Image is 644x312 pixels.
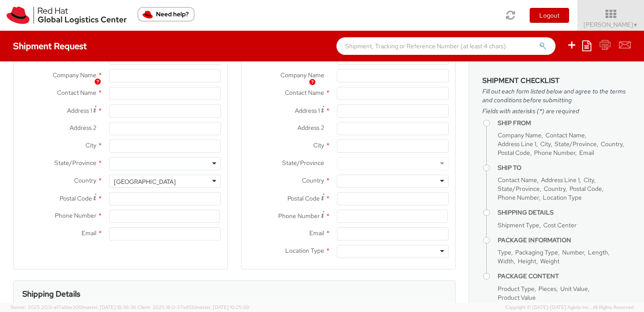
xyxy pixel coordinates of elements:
span: State/Province [555,140,597,148]
span: State/Province [54,159,96,167]
span: Address Line 1 [541,176,580,184]
span: Address 1 [295,107,320,115]
div: [GEOGRAPHIC_DATA] [114,177,176,186]
span: Address 1 [67,107,92,115]
span: Type [498,248,511,256]
h4: Ship From [498,120,631,126]
button: Need help? [138,7,195,22]
span: Location Type [543,194,582,201]
span: Pieces [538,285,556,293]
span: Address 2 [297,124,324,132]
span: Country [544,185,566,193]
span: Country [601,140,623,148]
span: Fields with asterisks (*) are required [482,107,631,115]
span: City [584,176,594,184]
img: rh-logistics-00dfa346123c4ec078e1.svg [7,7,127,24]
button: Logout [530,8,569,23]
span: Number [562,248,584,256]
span: Country [302,176,324,184]
span: City [85,141,96,149]
span: Height [518,257,536,265]
span: Postal Code [287,194,320,202]
span: Contact Name [57,89,96,97]
span: Company Name [280,71,324,79]
span: [PERSON_NAME] [584,21,638,29]
span: Postal Code [60,194,92,202]
span: City [313,141,324,149]
span: Cost Center [543,221,577,229]
span: Company Name [498,131,541,139]
h4: Ship To [498,165,631,171]
span: Phone Number [534,149,575,157]
span: Email [81,229,96,237]
span: Phone Number [278,212,320,220]
span: Packaging Type [515,248,558,256]
span: Contact Name [498,176,537,184]
span: Weight [540,257,559,265]
input: Shipment, Tracking or Reference Number (at least 4 chars) [336,37,556,55]
span: Contact Name [285,89,324,97]
span: City [540,140,551,148]
span: ▼ [633,22,638,29]
h4: Package Information [498,237,631,244]
span: State/Province [498,185,540,193]
span: Width [498,257,514,265]
span: Country [74,176,96,184]
span: master, [DATE] 10:36:36 [83,304,136,310]
span: Address 2 [70,124,96,132]
span: State/Province [282,159,324,167]
h4: Package Content [498,273,631,280]
span: Location Type [285,247,324,255]
span: Shipment Type [498,221,539,229]
h3: Shipment Checklist [482,77,631,85]
span: Postal Code [570,185,602,193]
h4: Shipping Details [498,209,631,216]
span: Server: 2025.20.0-af7a6be3001 [11,304,136,310]
span: Copyright © [DATE]-[DATE] Agistix Inc., All Rights Reserved [505,304,633,311]
span: Product Value [498,294,536,301]
span: Fill out each form listed below and agree to the terms and conditions before submitting [482,87,631,104]
span: Phone Number [55,212,96,219]
span: Unit Value [560,285,588,293]
span: Company Name [53,71,96,79]
span: Product Type [498,285,534,293]
span: Phone Number [498,194,539,201]
span: master, [DATE] 10:25:00 [196,304,249,310]
span: Email [579,149,594,157]
span: Email [309,229,324,237]
span: Length [588,248,608,256]
h4: Shipment Request [13,41,87,51]
h3: Shipping Details [22,290,80,298]
span: Contact Name [545,131,585,139]
span: Postal Code [498,149,530,157]
span: Address Line 1 [498,140,536,148]
span: Client: 2025.18.0-37e85b1 [138,304,249,310]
